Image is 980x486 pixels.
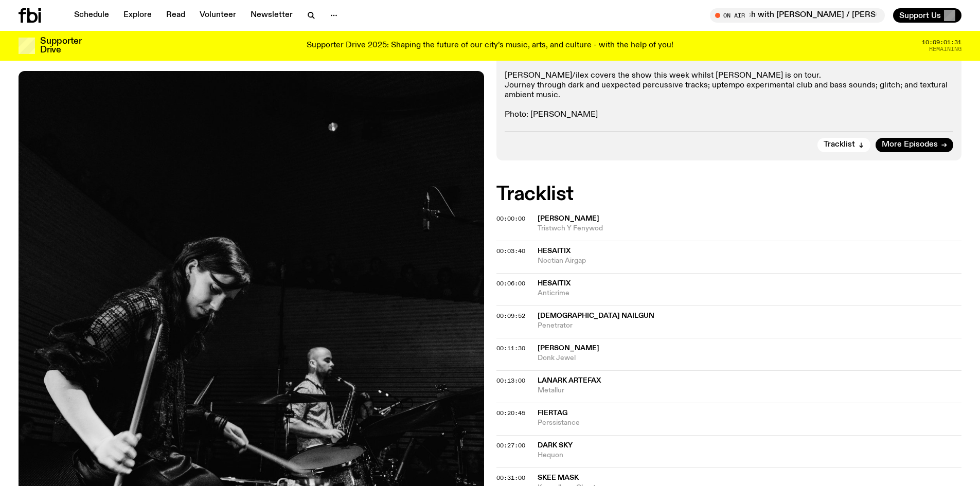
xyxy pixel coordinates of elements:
span: Anticrime [538,289,962,298]
button: 00:27:00 [496,443,525,448]
span: 00:03:40 [496,247,525,255]
span: 10:09:01:31 [922,40,961,45]
button: On AirLunch with [PERSON_NAME] / [PERSON_NAME] for [MEDICAL_DATA] Interview [710,8,885,23]
span: Skee Mask [538,474,579,481]
p: [PERSON_NAME]/ilex covers the show this week whilst [PERSON_NAME] is on tour. Journey through dar... [505,71,954,120]
span: Hequon [538,451,962,460]
span: Dark Sky [538,442,573,449]
p: Supporter Drive 2025: Shaping the future of our city’s music, arts, and culture - with the help o... [307,41,673,50]
span: 00:13:00 [496,376,525,385]
a: Read [160,8,191,23]
span: 00:31:00 [496,474,525,482]
a: Explore [117,8,158,23]
span: [DEMOGRAPHIC_DATA] Nailgun [538,312,654,319]
span: 00:09:52 [496,312,525,320]
span: Hesaitix [538,247,571,255]
span: More Episodes [882,141,938,149]
button: Support Us [893,8,961,23]
a: Schedule [68,8,115,23]
button: Tracklist [817,138,870,152]
span: 00:06:00 [496,279,525,287]
a: More Episodes [876,138,953,152]
h2: Tracklist [496,185,962,204]
button: 00:00:00 [496,216,525,222]
span: 00:27:00 [496,441,525,449]
span: Metallur [538,386,962,395]
span: Support Us [899,11,941,20]
button: 00:06:00 [496,281,525,286]
span: Perssistance [538,418,962,428]
button: 00:09:52 [496,313,525,319]
span: Remaining [929,46,961,52]
span: Penetrator [538,321,962,331]
span: Tracklist [824,141,855,149]
button: 00:20:45 [496,410,525,416]
button: 00:11:30 [496,346,525,351]
span: 00:00:00 [496,214,525,223]
span: Noctian Airgap [538,256,962,266]
h3: Supporter Drive [40,37,81,55]
a: Volunteer [193,8,242,23]
span: Donk Jewel [538,353,962,363]
span: Lanark Artefax [538,377,601,384]
span: Tristwch Y Fenywod [538,224,962,233]
span: 00:20:45 [496,409,525,417]
a: Newsletter [244,8,299,23]
button: 00:31:00 [496,475,525,481]
span: Fiertag [538,409,567,417]
span: [PERSON_NAME] [538,345,599,352]
span: Hesaitix [538,280,571,287]
span: 00:11:30 [496,344,525,352]
span: [PERSON_NAME] [538,215,599,222]
button: 00:13:00 [496,378,525,384]
button: 00:03:40 [496,248,525,254]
